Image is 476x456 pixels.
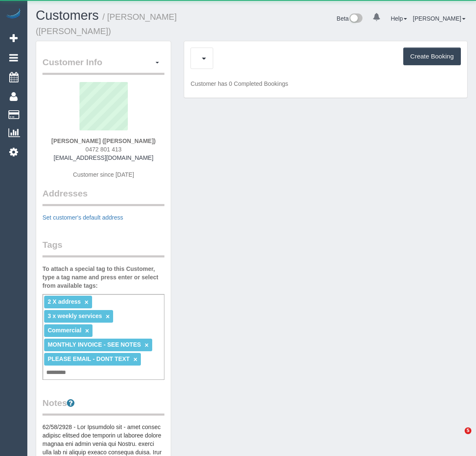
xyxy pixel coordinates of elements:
[48,341,141,348] span: MONTHLY INVOICE - SEE NOTES
[48,327,81,334] span: Commercial
[403,48,461,65] button: Create Booking
[447,427,468,448] iframe: Intercom live chat
[51,138,156,144] strong: [PERSON_NAME] ([PERSON_NAME])
[5,8,22,20] img: Automaid Logo
[85,299,88,306] a: ×
[48,298,81,305] span: 2 X address
[42,214,123,221] a: Set customer's default address
[133,356,137,363] a: ×
[48,313,102,319] span: 3 x weekly services
[106,313,110,320] a: ×
[36,8,99,23] a: Customers
[337,15,363,22] a: Beta
[85,327,89,334] a: ×
[413,15,465,22] a: [PERSON_NAME]
[42,265,164,290] label: To attach a special tag to this Customer, type a tag name and press enter or select from availabl...
[73,171,134,178] span: Customer since [DATE]
[85,146,122,153] span: 0472 801 413
[349,13,362,24] img: New interface
[54,154,153,161] a: [EMAIL_ADDRESS][DOMAIN_NAME]
[48,355,130,362] span: PLEASE EMAIL - DONT TEXT
[42,397,164,416] legend: Notes
[145,342,148,349] a: ×
[465,427,471,434] span: 5
[36,12,177,36] small: / [PERSON_NAME] ([PERSON_NAME])
[42,56,164,75] legend: Customer Info
[42,239,164,257] legend: Tags
[391,15,407,22] a: Help
[190,80,461,88] p: Customer has 0 Completed Bookings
